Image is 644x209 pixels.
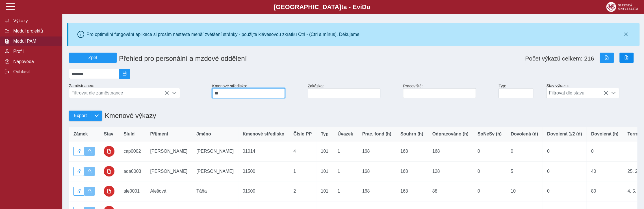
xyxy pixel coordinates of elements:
[367,3,370,10] span: o
[305,81,401,100] div: Zakázka:
[586,181,623,201] td: 80
[428,141,473,161] td: 168
[102,109,156,122] h1: Kmenové výkazy
[544,81,639,100] div: Stav výkazu:
[146,141,192,161] td: [PERSON_NAME]
[506,141,543,161] td: 0
[12,18,57,23] span: Výkazy
[17,3,627,11] b: [GEOGRAPHIC_DATA] a - Evi
[289,141,316,161] td: 4
[12,49,57,54] span: Profil
[586,141,623,161] td: 0
[473,161,506,181] td: 0
[586,161,623,181] td: 40
[146,161,192,181] td: [PERSON_NAME]
[473,181,506,201] td: 0
[396,161,428,181] td: 168
[119,161,146,181] td: ada0003
[606,2,638,12] img: logo_web_su.png
[358,141,396,161] td: 168
[362,132,391,137] span: Prac. fond (h)
[119,181,146,201] td: ale0001
[69,111,91,121] button: Export
[496,81,544,100] div: Typ:
[321,132,328,137] span: Typ
[547,88,608,98] span: Filtrovat dle stavu
[401,81,496,100] div: Pracoviště:
[358,161,396,181] td: 168
[74,113,87,118] span: Export
[432,132,469,137] span: Odpracováno (h)
[84,167,95,176] button: Výkaz uzamčen.
[119,141,146,161] td: cap0002
[511,132,538,137] span: Dovolená (d)
[150,132,168,137] span: Příjmení
[316,161,333,181] td: 101
[84,147,95,156] button: Výkaz uzamčen.
[506,181,543,201] td: 10
[238,181,289,201] td: 01500
[333,181,357,201] td: 1
[525,55,594,62] span: Počet výkazů celkem: 216
[238,141,289,161] td: 01014
[12,59,57,64] span: Nápověda
[104,166,114,177] button: uzamčeno
[428,161,473,181] td: 128
[600,53,614,63] button: Export do Excelu
[69,53,117,63] button: Zpět
[73,132,88,137] span: Zámek
[73,147,84,156] button: Odemknout výkaz.
[73,187,84,196] button: Odemknout výkaz.
[210,81,305,100] div: Kmenové středisko:
[192,141,238,161] td: [PERSON_NAME]
[337,132,353,137] span: Úvazek
[73,167,84,176] button: Odemknout výkaz.
[289,181,316,201] td: 2
[238,161,289,181] td: 01500
[117,52,403,65] h1: Přehled pro personální a mzdové oddělení
[396,141,428,161] td: 168
[104,186,114,197] button: uzamčeno
[362,3,367,10] span: D
[289,161,316,181] td: 1
[478,132,502,137] span: SoNeSv (h)
[506,161,543,181] td: 5
[543,181,587,201] td: 0
[104,132,113,137] span: Stav
[243,132,285,137] span: Kmenové středisko
[192,161,238,181] td: [PERSON_NAME]
[84,187,95,196] button: Výkaz uzamčen.
[293,132,312,137] span: Číslo PP
[543,161,587,181] td: 0
[547,132,582,137] span: Dovolená 1/2 (d)
[400,132,423,137] span: Souhrn (h)
[12,69,57,74] span: Odhlásit
[341,3,343,10] span: t
[591,132,618,137] span: Dovolená (h)
[67,81,210,100] div: Zaměstnanec:
[69,88,169,98] span: Filtrovat dle zaměstnance
[316,141,333,161] td: 101
[619,53,634,63] button: Export do PDF
[396,181,428,201] td: 168
[86,32,361,37] div: Pro optimální fungování aplikace si prosím nastavte menší zvětšení stránky - použijte klávesovou ...
[333,161,357,181] td: 1
[71,55,114,60] span: Zpět
[12,39,57,44] span: Modul PAM
[428,181,473,201] td: 88
[123,132,135,137] span: SluId
[316,181,333,201] td: 101
[119,69,130,79] button: 2025/08
[12,29,57,34] span: Modul projektů
[473,141,506,161] td: 0
[333,141,357,161] td: 1
[358,181,396,201] td: 168
[543,141,587,161] td: 0
[196,132,211,137] span: Jméno
[146,181,192,201] td: Alešová
[104,146,114,157] button: uzamčeno
[192,181,238,201] td: Táňa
